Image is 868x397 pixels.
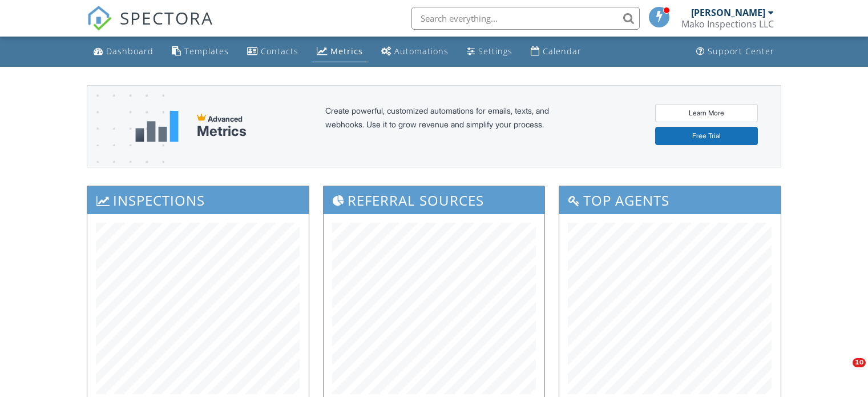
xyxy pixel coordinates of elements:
[543,46,582,57] div: Calendar
[853,358,866,367] span: 10
[377,41,453,62] a: Automations (Basic)
[691,7,765,18] div: [PERSON_NAME]
[692,41,779,62] a: Support Center
[184,46,229,57] div: Templates
[394,46,449,57] div: Automations
[829,358,857,386] iframe: Intercom live chat
[135,111,179,142] img: metrics-aadfce2e17a16c02574e7fc40e4d6b8174baaf19895a402c862ea781aae8ef5b.svg
[197,123,247,139] div: Metrics
[462,41,517,62] a: Settings
[106,46,154,57] div: Dashboard
[167,41,233,62] a: Templates
[681,18,774,30] div: Mako Inspections LLC
[87,86,164,212] img: advanced-banner-bg-f6ff0eecfa0ee76150a1dea9fec4b49f333892f74bc19f1b897a312d7a1b2ff3.png
[261,46,298,57] div: Contacts
[411,7,640,30] input: Search everything...
[120,6,213,30] span: SPECTORA
[325,104,576,149] div: Create powerful, customized automations for emails, texts, and webhooks. Use it to grow revenue a...
[478,46,512,57] div: Settings
[208,114,243,123] span: Advanced
[708,46,774,57] div: Support Center
[324,186,545,214] h3: Referral Sources
[330,46,363,57] div: Metrics
[87,15,213,39] a: SPECTORA
[89,41,158,62] a: Dashboard
[312,41,368,62] a: Metrics
[87,6,112,31] img: The Best Home Inspection Software - Spectora
[243,41,303,62] a: Contacts
[559,186,781,214] h3: Top Agents
[87,186,309,214] h3: Inspections
[655,104,758,122] a: Learn More
[526,41,586,62] a: Calendar
[655,127,758,145] a: Free Trial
